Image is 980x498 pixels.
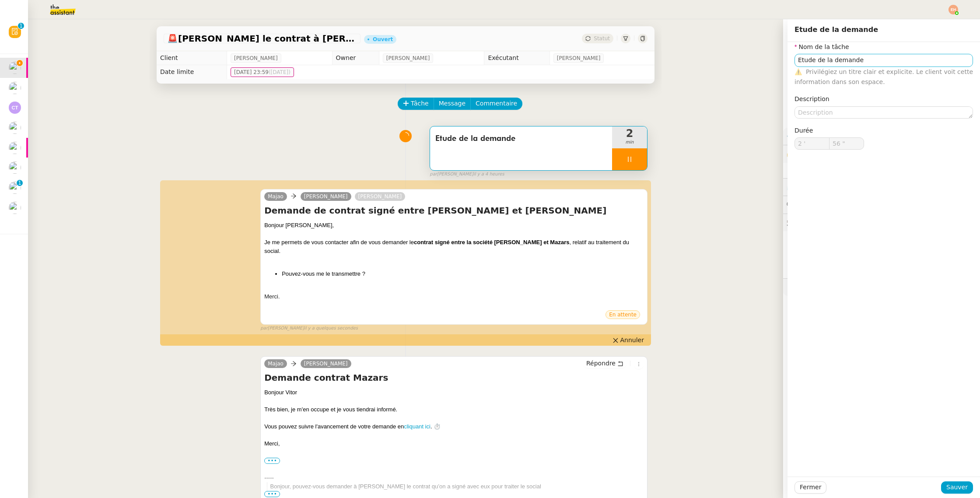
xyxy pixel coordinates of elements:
[794,95,829,102] label: Description
[414,239,569,245] strong: contrat signé entre la société [PERSON_NAME] et Mazars
[18,180,21,188] p: 1
[430,171,437,178] span: par
[411,98,429,109] span: Tâche
[264,193,287,200] a: Majao
[941,481,973,494] button: Sauver
[167,34,357,43] span: [PERSON_NAME] le contrat à [PERSON_NAME]
[264,360,287,368] a: Majao
[787,201,843,208] span: 💬
[282,270,644,278] li: Pouvez-vous me le transmettre ?
[264,388,644,397] div: Bonjour Vitor
[794,127,813,134] span: Durée
[794,68,973,85] span: Privilégiez un titre clair et explicite. Le client voit cette information dans son espace.
[9,82,21,94] img: users%2F0v3yA2ZOZBYwPN7V38GNVTYjOQj1%2Favatar%2Fa58eb41e-cbb7-4128-9131-87038ae72dcb
[157,65,227,79] td: Date limite
[609,312,637,318] span: En attente
[783,279,980,296] div: 🧴Autres
[794,43,849,50] label: Nom de la tâche
[794,25,878,34] span: Etude de la demande
[260,325,268,332] span: par
[609,335,647,345] button: Annuler
[829,138,864,149] input: 0 sec
[9,62,21,74] img: users%2F0v3yA2ZOZBYwPN7V38GNVTYjOQj1%2Favatar%2Fa58eb41e-cbb7-4128-9131-87038ae72dcb
[264,473,644,482] div: -----
[167,33,178,44] span: 🚨
[234,54,278,63] span: [PERSON_NAME]
[17,180,23,186] nz-badge-sup: 1
[264,292,644,301] div: Merci.
[783,128,980,145] div: ⚙️Procédures
[439,98,465,109] span: Message
[9,122,21,134] img: users%2FtFhOaBya8rNVU5KG7br7ns1BCvi2%2Favatar%2Faa8c47da-ee6c-4101-9e7d-730f2e64f978
[18,23,24,29] nz-badge-sup: 1
[269,69,290,75] span: ([DATE])
[404,423,430,430] a: cliquant ici
[787,219,896,226] span: 🕵️
[157,51,227,65] td: Client
[435,132,607,145] span: Etude de la demande
[332,51,379,65] td: Owner
[794,481,826,494] button: Fermer
[795,138,829,149] input: 0 min
[430,171,504,178] small: [PERSON_NAME]
[473,171,504,178] span: il y a 4 heures
[800,482,821,492] span: Fermer
[9,182,21,194] img: users%2FtFhOaBya8rNVU5KG7br7ns1BCvi2%2Favatar%2Faa8c47da-ee6c-4101-9e7d-730f2e64f978
[783,196,980,213] div: 💬Commentaires
[260,325,358,332] small: [PERSON_NAME]
[9,102,21,114] img: svg
[787,149,843,159] span: 🔐
[783,145,980,162] div: 🔐Données client
[304,325,358,332] span: il y a quelques secondes
[783,179,980,196] div: ⏲️Tâches 2:54
[794,54,973,67] input: Nom
[234,68,290,77] span: [DATE] 23:59
[787,183,847,190] span: ⏲️
[264,491,280,497] span: •••
[264,439,644,448] div: Merci,
[783,214,980,231] div: 🕵️Autres demandes en cours 8
[484,51,549,65] td: Exécutant
[9,142,21,154] img: users%2FtFhOaBya8rNVU5KG7br7ns1BCvi2%2Favatar%2Faa8c47da-ee6c-4101-9e7d-730f2e64f978
[301,360,351,368] a: [PERSON_NAME]
[264,221,644,230] div: Bonjour [PERSON_NAME],
[301,193,351,200] a: [PERSON_NAME]
[787,284,814,291] span: 🧴
[946,482,968,492] span: Sauver
[434,98,471,110] button: Message
[583,358,626,368] button: Répondre
[794,68,802,75] span: ⚠️
[386,54,430,63] span: [PERSON_NAME]
[19,23,23,31] p: 1
[594,35,610,42] span: Statut
[9,202,21,214] img: users%2F8F3ae0CdRNRxLT9M8DTLuFZT1wq1%2Favatar%2F8d3ba6ea-8103-41c2-84d4-2a4cca0cf040
[612,139,647,146] span: min
[264,372,644,384] h4: Demande contrat Mazars
[476,98,517,109] span: Commentaire
[355,193,406,200] a: [PERSON_NAME]
[586,359,616,368] span: Répondre
[612,128,647,139] span: 2
[264,422,644,431] div: Vous pouvez suivre l'avancement de votre demande en . ⏱️
[470,98,522,110] button: Commentaire
[373,37,393,42] div: Ouvert
[557,54,601,63] span: [PERSON_NAME]
[398,98,434,110] button: Tâche
[787,131,832,141] span: ⚙️
[264,405,644,414] div: Très bien, je m'en occupe et je vous tiendrai informé.
[264,458,280,464] label: •••
[948,5,958,14] img: svg
[9,161,21,174] img: users%2FABbKNE6cqURruDjcsiPjnOKQJp72%2Favatar%2F553dd27b-fe40-476d-bebb-74bc1599d59c
[264,204,644,217] h4: Demande de contrat signé entre [PERSON_NAME] et [PERSON_NAME]
[620,336,644,344] span: Annuler
[264,238,644,255] div: Je me permets de vous contacter afin de vous demander le , relatif au traitement du social.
